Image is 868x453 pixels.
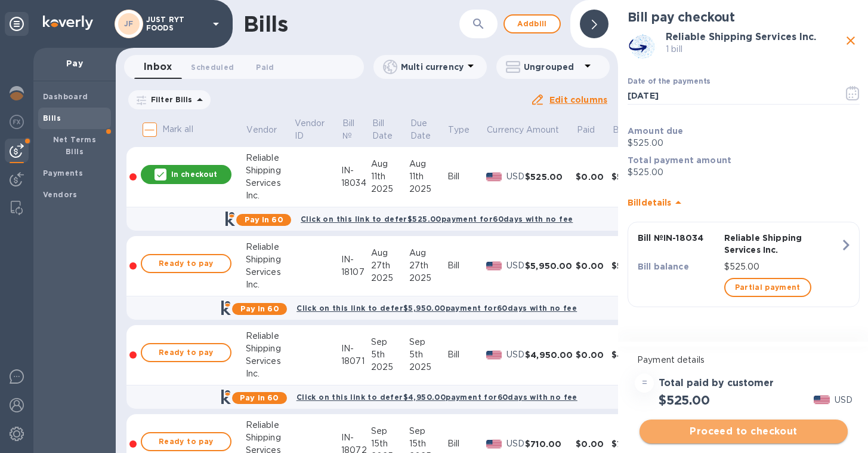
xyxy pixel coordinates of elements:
div: $0.00 [576,171,611,183]
p: $525.00 [628,137,860,149]
div: Shipping [246,431,294,444]
div: Reliable [246,241,294,253]
span: Partial payment [735,280,801,295]
div: Inc. [246,368,294,380]
b: Click on this link to defer $5,950.00 payment for 60 days with no fee [296,304,577,313]
div: Aug [409,158,447,170]
div: 5th [409,348,447,361]
img: USD [486,262,502,270]
div: Billdetails [628,183,860,222]
p: In checkout [171,169,217,179]
div: 11th [371,170,409,183]
div: Shipping [246,253,294,266]
span: Ready to pay [152,345,221,360]
div: $0.00 [576,438,611,450]
p: Reliable Shipping Services Inc. [724,232,840,256]
div: $525.00 [525,171,576,183]
div: $710.00 [611,438,662,450]
div: $4,950.00 [525,349,576,361]
span: Paid [577,124,611,136]
span: Scheduled [191,61,234,74]
div: 27th [409,259,447,272]
p: Ungrouped [524,61,580,73]
div: Shipping [246,342,294,355]
div: Reliable [246,152,294,164]
p: Bill Date [372,117,393,142]
b: Amount due [628,126,684,136]
div: $525.00 [611,171,662,183]
p: Balance [613,124,646,136]
b: Net Terms Bills [53,135,97,156]
img: USD [486,351,502,359]
div: 2025 [409,183,447,195]
div: Inc. [246,189,294,202]
button: Proceed to checkout [640,420,848,443]
div: Services [246,266,294,278]
img: Foreign exchange [10,115,24,129]
b: JF [124,19,134,28]
span: Proceed to checkout [649,424,838,439]
div: 11th [409,170,447,183]
div: Services [246,355,294,368]
span: Due Date [410,117,447,142]
div: = [635,374,654,393]
div: Reliable [246,330,294,342]
p: Bill balance [638,261,719,273]
p: Multi currency [401,61,464,73]
label: Date of the payments [628,78,710,85]
span: Amount [526,124,575,136]
span: Type [448,124,485,136]
div: Aug [371,247,409,259]
h2: $525.00 [659,393,710,408]
div: 15th [371,437,409,450]
div: $5,950.00 [525,260,576,272]
b: Dashboard [43,92,88,101]
div: $710.00 [525,438,576,450]
p: Currency [487,124,524,136]
div: IN-18071 [341,342,371,368]
div: $0.00 [576,349,611,361]
p: Paid [577,124,595,136]
span: Paid [256,61,274,74]
u: Edit columns [549,95,607,105]
div: Services [246,177,294,189]
div: Aug [409,247,447,259]
div: Bill [447,437,486,450]
button: Bill №IN-18034Reliable Shipping Services Inc.Bill balance$525.00Partial payment [628,222,860,307]
div: IN-18034 [341,164,371,189]
p: JUST RYT FOODS [146,16,206,32]
button: Partial payment [724,278,811,297]
p: USD [835,394,852,406]
img: USD [814,396,830,404]
img: Logo [43,16,93,30]
b: Pay in 60 [245,215,283,224]
div: Bill [447,170,486,183]
div: 2025 [409,361,447,374]
p: Amount [526,124,560,136]
p: Vendor [246,124,277,136]
span: Bill Date [372,117,409,142]
div: 2025 [409,272,447,284]
b: Pay in 60 [240,393,279,402]
span: Vendor ID [295,117,341,142]
h2: Bill pay checkout [628,10,860,25]
div: 2025 [371,361,409,374]
b: Click on this link to defer $525.00 payment for 60 days with no fee [301,215,573,224]
p: Pay [43,57,106,69]
div: Sep [371,425,409,437]
div: 15th [409,437,447,450]
b: Bills [43,114,61,123]
span: Balance [613,124,662,136]
p: 1 bill [666,43,842,56]
p: Bill № IN-18034 [638,232,719,244]
img: USD [486,440,502,448]
b: Vendors [43,190,78,199]
div: Reliable [246,419,294,431]
b: Click on this link to defer $4,950.00 payment for 60 days with no fee [296,393,577,402]
div: $0.00 [576,260,611,272]
img: USD [486,173,502,181]
div: Bill [447,348,486,361]
p: $525.00 [724,261,840,273]
div: 2025 [371,183,409,195]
